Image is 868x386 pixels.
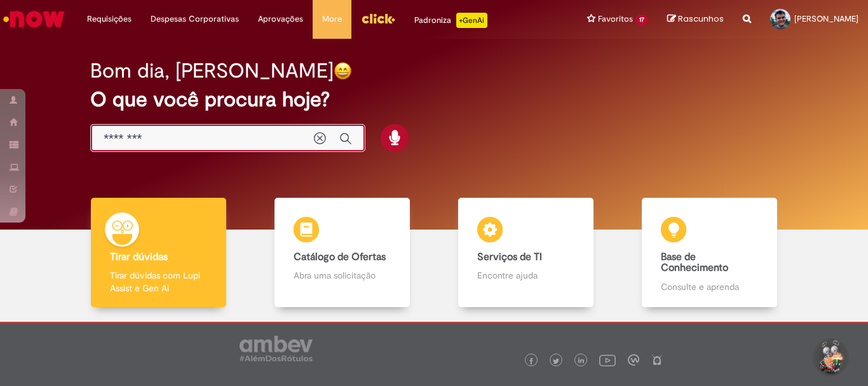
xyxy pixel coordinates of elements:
b: Catálogo de Ofertas [294,251,386,263]
img: logo_footer_facebook.png [528,358,534,364]
span: Favoritos [598,13,633,25]
a: Catálogo de Ofertas Abra uma solicitação [250,198,434,308]
button: Iniciar Conversa de Suporte [811,338,849,376]
a: Tirar dúvidas Tirar dúvidas com Lupi Assist e Gen Ai [67,198,250,308]
span: More [322,13,342,25]
h2: Bom dia, [PERSON_NAME] [90,60,334,82]
b: Base de Conhecimento [661,251,728,275]
a: Base de Conhecimento Consulte e aprenda [618,198,801,308]
img: logo_footer_twitter.png [553,358,559,364]
img: happy-face.png [334,62,352,80]
span: [PERSON_NAME] [794,13,858,24]
img: ServiceNow [1,6,67,32]
a: Rascunhos [667,13,724,25]
span: Despesas Corporativas [151,13,239,25]
img: click_logo_yellow_360x200.png [361,9,395,28]
b: Serviços de TI [477,251,542,263]
p: Consulte e aprenda [661,280,757,293]
img: logo_footer_ambev_rotulo_gray.png [240,336,313,361]
a: Serviços de TI Encontre ajuda [434,198,618,308]
img: logo_footer_naosei.png [651,354,663,366]
p: Abra uma solicitação [294,269,390,282]
img: logo_footer_linkedin.png [578,357,585,365]
p: +GenAi [456,13,487,28]
div: Padroniza [414,13,487,28]
span: 17 [635,15,648,25]
span: Requisições [87,13,132,25]
h2: O que você procura hoje? [90,88,778,111]
b: Tirar dúvidas [110,251,168,263]
p: Tirar dúvidas com Lupi Assist e Gen Ai [110,269,207,294]
span: Aprovações [258,13,303,25]
p: Encontre ajuda [477,269,574,282]
img: logo_footer_youtube.png [599,352,616,368]
span: Rascunhos [678,13,724,25]
img: logo_footer_workplace.png [628,354,639,366]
